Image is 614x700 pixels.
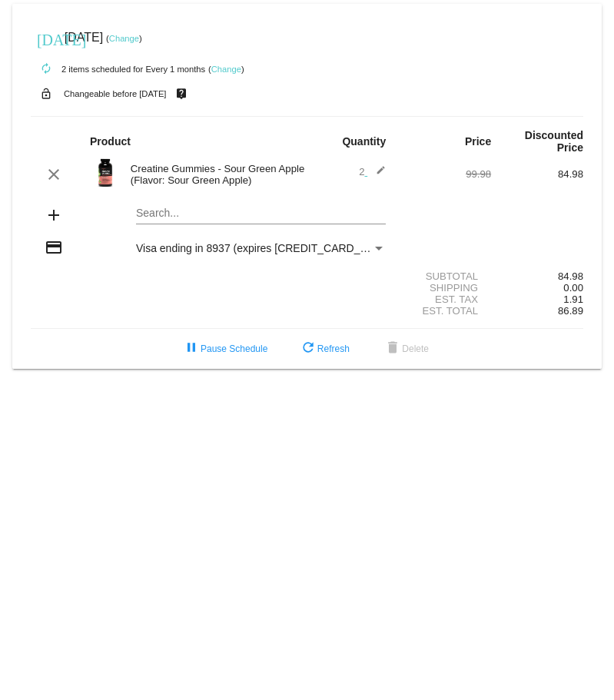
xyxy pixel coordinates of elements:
[45,206,63,224] mat-icon: add
[123,163,307,186] div: Creatine Gummies - Sour Green Apple (Flavor: Sour Green Apple)
[491,168,583,180] div: 84.98
[208,65,244,74] small: ( )
[136,242,386,254] mat-select: Payment Method
[399,270,491,282] div: Subtotal
[106,34,142,43] small: ( )
[383,343,429,354] span: Delete
[90,135,131,148] strong: Product
[31,65,205,74] small: 2 items scheduled for Every 1 months
[90,158,121,188] img: Image-1-Creatine-Gummies-Sour-Green-Apple-1000x1000-1.png
[45,238,63,257] mat-icon: credit_card
[525,129,583,154] strong: Discounted Price
[182,340,201,358] mat-icon: pause
[136,207,386,220] input: Search...
[170,335,280,363] button: Pause Schedule
[45,165,63,184] mat-icon: clear
[136,242,393,254] span: Visa ending in 8937 (expires [CREDIT_CARD_DATA])
[182,343,267,354] span: Pause Schedule
[371,335,441,363] button: Delete
[172,84,191,104] mat-icon: live_help
[491,270,583,282] div: 84.98
[64,89,167,98] small: Changeable before [DATE]
[299,340,317,358] mat-icon: refresh
[342,135,386,148] strong: Quantity
[367,165,386,184] mat-icon: edit
[383,340,402,358] mat-icon: delete
[399,294,491,305] div: Est. Tax
[211,65,241,74] a: Change
[563,294,583,305] span: 1.91
[399,305,491,317] div: Est. Total
[37,84,55,104] mat-icon: lock_open
[558,305,583,317] span: 86.89
[563,282,583,294] span: 0.00
[465,135,491,148] strong: Price
[287,335,362,363] button: Refresh
[299,343,350,354] span: Refresh
[37,60,55,78] mat-icon: autorenew
[399,168,491,180] div: 99.98
[109,34,139,43] a: Change
[37,29,55,48] mat-icon: [DATE]
[359,166,386,177] span: 2
[399,282,491,294] div: Shipping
